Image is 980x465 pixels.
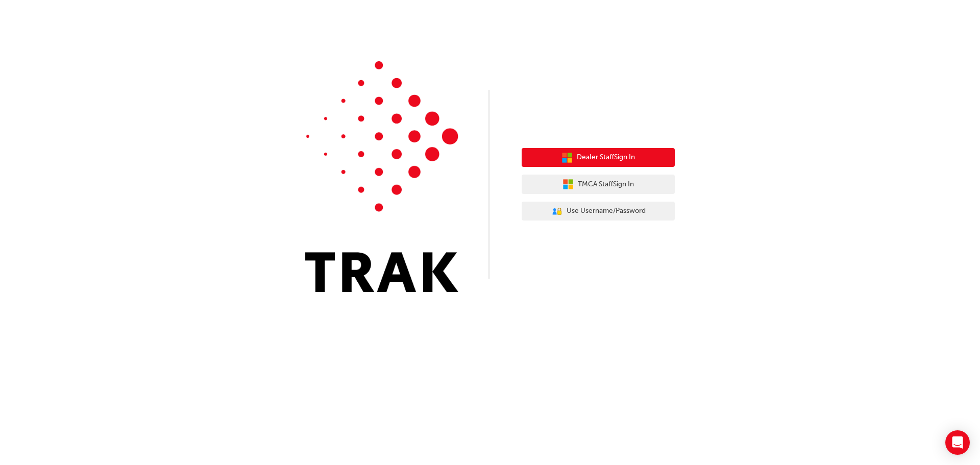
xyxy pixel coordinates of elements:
[305,61,458,292] img: Trak
[567,205,646,217] span: Use Username/Password
[945,430,970,455] div: Open Intercom Messenger
[522,175,675,194] button: TMCA StaffSign In
[522,202,675,221] button: Use Username/Password
[578,179,634,190] span: TMCA Staff Sign In
[522,148,675,167] button: Dealer StaffSign In
[577,152,635,163] span: Dealer Staff Sign In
